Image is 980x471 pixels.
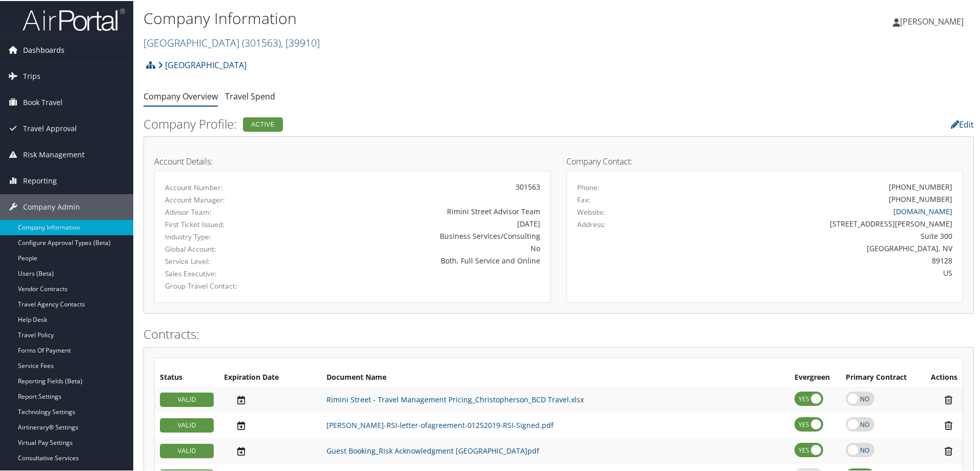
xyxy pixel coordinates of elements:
label: Fax: [577,194,590,204]
label: Website: [577,206,605,216]
div: VALID [160,417,214,432]
i: Remove Contract [940,445,957,456]
a: Edit [951,118,974,129]
span: , [ 39910 ] [281,35,320,49]
span: Reporting [23,167,57,193]
div: [GEOGRAPHIC_DATA], NV [675,242,953,253]
div: Suite 300 [675,230,953,240]
div: Add/Edit Date [224,419,316,430]
div: [STREET_ADDRESS][PERSON_NAME] [675,217,953,228]
div: [DATE] [295,217,540,228]
span: Book Travel [23,89,63,114]
a: Guest Booking_Risk Acknowledgment [GEOGRAPHIC_DATA]pdf [326,445,539,455]
a: Travel Spend [225,90,275,101]
i: Remove Contract [940,419,957,430]
label: Address: [577,218,605,229]
label: Service Level: [165,255,280,265]
div: Both, Full Service and Online [295,254,540,265]
th: Document Name [321,367,789,386]
a: [GEOGRAPHIC_DATA] [158,54,247,74]
div: Rimini Street Advisor Team [295,205,540,216]
th: Expiration Date [219,367,321,386]
div: [PHONE_NUMBER] [889,180,952,191]
span: [PERSON_NAME] [900,15,964,26]
div: VALID [160,443,214,457]
div: Business Services/Consulting [295,230,540,240]
h4: Company Contact: [566,156,963,165]
h2: Company Profile: [144,114,692,132]
h1: Company Information [144,7,697,28]
label: Group Travel Contact: [165,280,280,290]
div: 89128 [675,254,953,265]
span: Travel Approval [23,115,77,140]
a: [DOMAIN_NAME] [893,206,952,215]
a: [GEOGRAPHIC_DATA] [144,35,320,49]
img: airportal-logo.png [23,7,125,31]
label: Account Number: [165,181,280,192]
label: First Ticket Issued: [165,218,280,229]
th: Evergreen [789,367,841,386]
label: Global Account: [165,243,280,253]
span: Trips [23,63,40,88]
div: Active [243,116,283,131]
a: Rimini Street - Travel Management Pricing_Christopherson_BCD Travel.xlsx [326,394,584,403]
i: Remove Contract [940,394,957,404]
div: Add/Edit Date [224,394,316,404]
div: [PHONE_NUMBER] [889,193,952,203]
a: [PERSON_NAME]-RSI-letter-ofagreement-01252019-RSI-Signed.pdf [326,419,554,429]
label: Phone: [577,181,600,192]
h2: Contracts: [144,324,974,342]
th: Primary Contract [841,367,921,386]
div: 301563 [295,180,540,191]
span: Dashboards [23,36,65,62]
div: US [675,267,953,277]
label: Sales Executive: [165,268,280,278]
div: Add/Edit Date [224,445,316,456]
div: No [295,242,540,253]
div: VALID [160,392,214,406]
th: Status [155,367,219,386]
span: Company Admin [23,193,80,219]
label: Advisor Team: [165,206,280,216]
label: Account Manager: [165,194,280,204]
a: Company Overview [144,90,218,101]
span: Risk Management [23,141,85,167]
th: Actions [921,367,963,386]
h4: Account Details: [154,156,551,165]
a: [PERSON_NAME] [893,5,974,36]
span: ( 301563 ) [242,35,281,49]
label: Industry Type: [165,231,280,241]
